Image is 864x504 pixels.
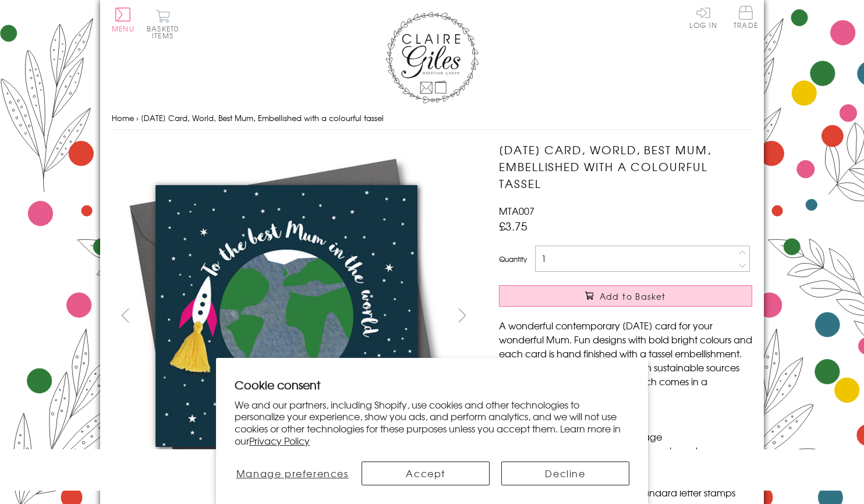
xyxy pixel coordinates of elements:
span: £3.75 [499,218,527,234]
button: Menu [112,8,134,32]
img: Claire Giles Greetings Cards [385,12,479,104]
h1: [DATE] Card, World, Best Mum, Embellished with a colourful tassel [499,141,752,191]
span: 0 items [152,23,179,41]
span: Add to Basket [600,290,666,302]
p: We and our partners, including Shopify, use cookies and other technologies to personalize your ex... [235,399,629,447]
span: MTA007 [499,204,534,218]
span: Menu [112,23,134,34]
a: Home [112,112,134,123]
span: › [136,112,139,123]
h2: Cookie consent [235,377,629,393]
button: Decline [501,462,629,485]
nav: breadcrumbs [112,107,752,130]
span: Manage preferences [236,466,349,480]
a: Trade [734,6,758,31]
a: Privacy Policy [249,434,310,448]
button: Manage preferences [235,462,350,485]
button: Add to Basket [499,285,752,307]
button: Accept [362,462,490,485]
span: [DATE] Card, World, Best Mum, Embellished with a colourful tassel [141,112,384,123]
img: Mother's Day Card, World, Best Mum, Embellished with a colourful tassel [476,141,825,491]
button: prev [112,302,138,328]
a: Log In [689,6,717,29]
label: Quantity [499,254,527,264]
p: A wonderful contemporary [DATE] card for your wonderful Mum. Fun designs with bold bright colours... [499,318,752,402]
button: Basket0 items [147,9,179,39]
img: Mother's Day Card, World, Best Mum, Embellished with a colourful tassel [112,141,461,491]
button: next [449,302,476,328]
span: Trade [734,6,758,29]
